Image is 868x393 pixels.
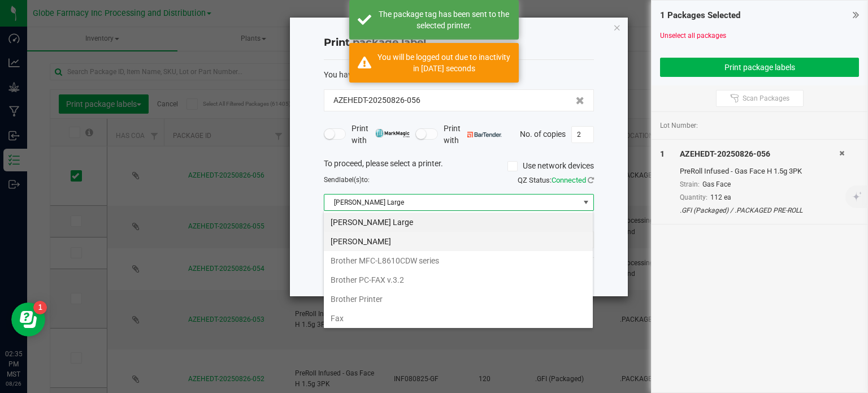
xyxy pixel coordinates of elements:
iframe: Resource center [11,303,45,336]
div: Select a label template. [315,219,602,231]
li: [PERSON_NAME] [324,232,593,251]
span: Scan Packages [743,94,789,103]
a: Unselect all packages [660,32,726,40]
span: 112 ea [710,193,731,201]
span: Strain: [680,180,700,188]
div: .GFI (Packaged) / .PACKAGED PRE-ROLL [680,205,839,215]
button: Print package labels [660,58,859,77]
span: label(s) [339,176,362,184]
span: You have selected 1 package label to print [324,70,470,79]
span: Lot Number: [660,120,698,131]
span: AZEHEDT-20250826-056 [333,94,420,106]
span: Send to: [324,176,370,184]
span: 1 [660,149,665,158]
span: Print with [444,123,502,146]
li: [PERSON_NAME] Large [324,213,593,232]
div: The package tag has been sent to the selected printer. [377,8,510,31]
span: Print with [351,123,410,146]
div: PreRoll Infused - Gas Face H 1.5g 3PK [680,166,839,177]
span: No. of copies [520,129,566,138]
li: Brother Printer [324,290,593,309]
li: Brother PC-FAX v.3.2 [324,270,593,290]
img: mark_magic_cybra.png [375,129,410,137]
h4: Print package label [324,36,594,50]
span: Connected [552,176,586,184]
div: You will be logged out due to inactivity in 1113 seconds [377,51,510,74]
span: Quantity: [680,193,708,201]
li: Brother MFC-L8610CDW series [324,251,593,270]
div: AZEHEDT-20250826-056 [680,148,839,160]
span: [PERSON_NAME] Large [324,195,579,210]
label: Use network devices [507,160,594,172]
img: bartender.png [467,132,502,137]
div: To proceed, please select a printer. [315,158,602,175]
div: : [324,69,594,81]
span: Gas Face [702,180,731,188]
li: Fax [324,309,593,328]
iframe: Resource center unread badge [33,301,47,314]
span: QZ Status: [518,176,594,184]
